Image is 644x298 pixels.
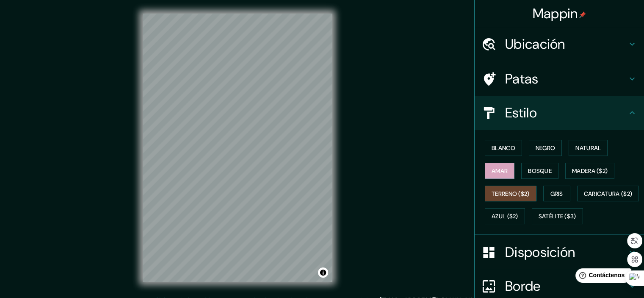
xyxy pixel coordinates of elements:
div: Ubicación [475,27,644,61]
font: Mappin [533,5,578,22]
button: Activar o desactivar atribución [318,267,328,278]
font: Caricatura ($2) [584,190,633,198]
font: Madera ($2) [572,167,608,175]
font: Amar [492,167,508,175]
button: Amar [485,163,514,179]
font: Natural [575,144,601,152]
button: Satélite ($3) [532,208,583,224]
button: Caricatura ($2) [577,186,639,202]
font: Borde [505,277,541,295]
div: Patas [475,62,644,96]
iframe: Lanzador de widgets de ayuda [569,265,635,289]
button: Gris [543,186,570,202]
button: Negro [529,140,562,156]
font: Patas [505,70,539,88]
font: Satélite ($3) [539,213,576,220]
font: Terreno ($2) [492,190,530,198]
font: Bosque [528,167,552,175]
button: Blanco [485,140,522,156]
div: Estilo [475,96,644,130]
font: Estilo [505,104,537,122]
font: Blanco [492,144,515,152]
canvas: Mapa [143,14,332,282]
img: pin-icon.png [579,11,586,18]
font: Ubicación [505,35,565,53]
div: Disposición [475,235,644,269]
font: Azul ($2) [492,213,518,220]
font: Negro [536,144,556,152]
button: Azul ($2) [485,208,525,224]
button: Bosque [521,163,558,179]
button: Terreno ($2) [485,186,536,202]
font: Gris [550,190,563,198]
font: Disposición [505,243,575,261]
button: Natural [569,140,608,156]
button: Madera ($2) [565,163,614,179]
